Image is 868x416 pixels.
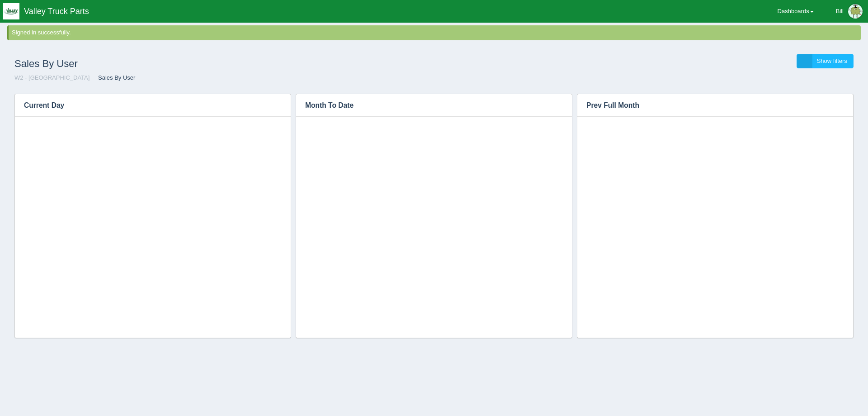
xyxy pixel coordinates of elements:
a: Show filters [797,54,854,69]
li: Sales By User [91,74,135,82]
a: W2 - [GEOGRAPHIC_DATA] [14,74,90,81]
h3: Prev Full Month [577,94,840,117]
div: Signed in successfully. [12,29,859,37]
img: Profile Picture [848,4,863,19]
span: Valley Truck Parts [24,7,89,16]
div: Bill [836,2,844,20]
h3: Month To Date [296,94,558,117]
img: q1blfpkbivjhsugxdrfq.png [3,3,19,19]
span: Show filters [817,57,847,64]
h3: Current Day [15,94,277,117]
h1: Sales By User [14,54,434,74]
